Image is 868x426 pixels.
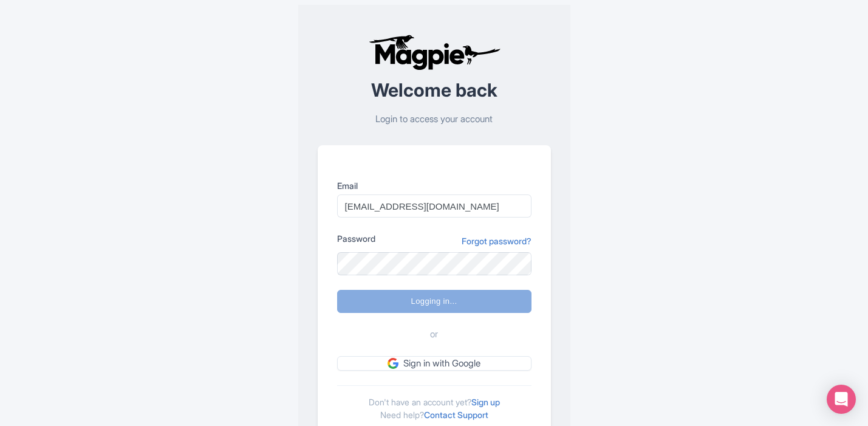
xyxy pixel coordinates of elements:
label: Password [337,232,375,245]
a: Contact Support [424,410,488,420]
input: you@example.com [337,194,531,218]
img: logo-ab69f6fb50320c5b225c76a69d11143b.png [366,34,502,70]
label: Email [337,179,531,192]
img: google.svg [388,358,398,369]
span: or [430,328,438,342]
div: Don't have an account yet? Need help? [337,385,531,421]
a: Sign up [471,397,500,407]
h2: Welcome back [318,80,551,100]
a: Forgot password? [462,235,531,247]
div: Open Intercom Messenger [827,385,856,414]
input: Logging in... [337,290,531,313]
a: Sign in with Google [337,356,531,371]
p: Login to access your account [318,112,551,126]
